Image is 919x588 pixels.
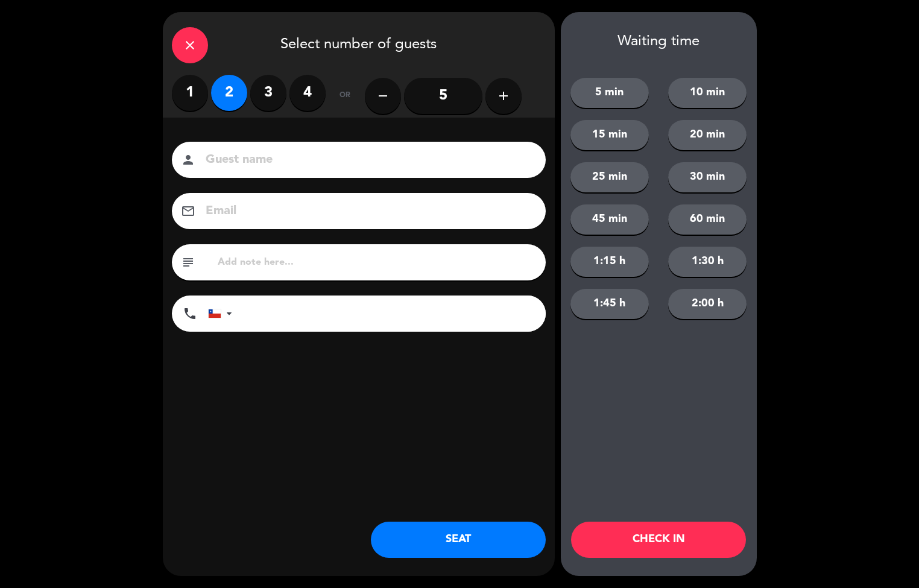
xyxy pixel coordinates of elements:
[163,12,555,75] div: Select number of guests
[668,289,747,319] button: 2:00 h
[376,89,390,103] i: remove
[209,296,236,331] div: Chile: +56
[250,75,286,111] label: 3
[570,78,649,108] button: 5 min
[570,289,649,319] button: 1:45 h
[668,247,747,277] button: 1:30 h
[570,120,649,150] button: 15 min
[211,75,247,111] label: 2
[204,201,530,222] input: Email
[571,522,746,558] button: CHECK IN
[668,162,747,192] button: 30 min
[216,254,537,271] input: Add note here...
[496,89,511,103] i: add
[183,38,197,52] i: close
[668,78,747,108] button: 10 min
[371,522,546,558] button: SEAT
[181,255,195,270] i: subject
[326,75,365,117] div: or
[181,153,195,167] i: person
[668,204,747,235] button: 60 min
[485,78,522,114] button: add
[289,75,326,111] label: 4
[561,33,757,51] div: Waiting time
[365,78,401,114] button: remove
[570,162,649,192] button: 25 min
[181,204,195,218] i: email
[668,120,747,150] button: 20 min
[183,306,197,321] i: phone
[204,150,530,171] input: Guest name
[570,204,649,235] button: 45 min
[172,75,208,111] label: 1
[570,247,649,277] button: 1:15 h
